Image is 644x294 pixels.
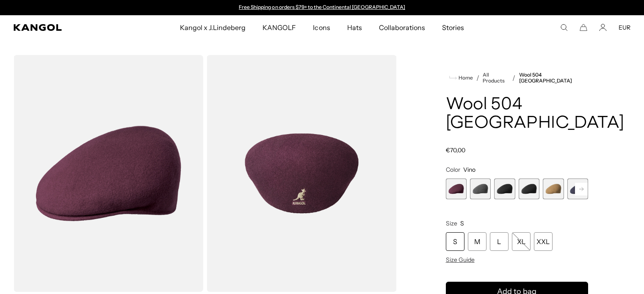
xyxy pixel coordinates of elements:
[494,179,515,199] label: Black
[580,24,587,31] button: Cart
[254,15,304,40] a: KANGOLF
[619,24,630,31] button: EUR
[446,166,460,173] span: Color
[460,220,464,227] span: S
[446,96,588,133] h1: Wool 504 [GEOGRAPHIC_DATA]
[339,15,370,40] a: Hats
[599,24,607,31] a: Account
[14,24,119,31] a: Kangol
[509,73,515,83] li: /
[512,232,531,251] div: XL
[543,179,564,199] label: Camel
[14,55,203,292] img: color-vino
[263,15,296,40] span: KANGOLF
[473,73,479,83] li: /
[463,166,475,173] span: Vino
[567,179,588,199] div: 6 of 12
[543,179,564,199] div: 5 of 12
[14,55,397,292] product-gallery: Gallery Viewer
[449,74,473,82] a: Home
[519,72,588,84] a: Wool 504 [GEOGRAPHIC_DATA]
[446,220,457,227] span: Size
[235,4,409,11] div: 1 of 2
[446,179,467,199] div: 1 of 12
[446,146,465,154] span: €70,00
[370,15,434,40] a: Collaborations
[239,4,405,10] a: Free Shipping on orders $79+ to the Continental [GEOGRAPHIC_DATA]
[567,179,588,199] label: Dark Blue
[446,72,588,84] nav: breadcrumbs
[180,15,246,40] span: Kangol x J.Lindeberg
[446,256,475,264] span: Size Guide
[207,55,396,292] img: color-vino
[470,179,491,199] div: 2 of 12
[470,179,491,199] label: Dark Flannel
[235,4,409,11] div: Announcement
[235,4,409,11] slideshow-component: Announcement bar
[519,179,539,199] div: 4 of 12
[171,15,254,40] a: Kangol x J.Lindeberg
[457,75,473,81] span: Home
[468,232,486,251] div: M
[434,15,473,40] a: Stories
[446,179,467,199] label: Vino
[494,179,515,199] div: 3 of 12
[490,232,509,251] div: L
[379,15,425,40] span: Collaborations
[519,179,539,199] label: Black/Gold
[313,15,330,40] span: Icons
[442,15,464,40] span: Stories
[483,72,509,84] a: All Products
[534,232,553,251] div: XXL
[446,232,464,251] div: S
[347,15,362,40] span: Hats
[560,24,568,31] summary: Search here
[304,15,338,40] a: Icons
